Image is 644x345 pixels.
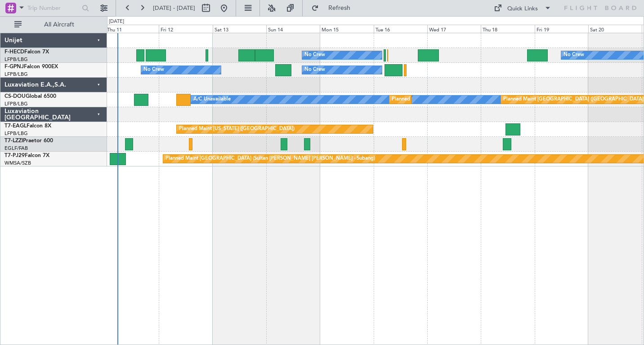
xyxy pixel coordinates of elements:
[563,48,584,62] div: No Crew
[4,94,56,99] a: CS-DOUGlobal 6500
[4,100,28,107] a: LFPB/LBG
[4,49,49,55] a: F-HECDFalcon 7X
[4,138,53,144] a: T7-LZZIPraetor 600
[153,4,195,12] span: [DATE] - [DATE]
[266,25,320,33] div: Sun 14
[4,145,28,152] a: EGLF/FAB
[4,130,28,137] a: LFPB/LBG
[489,1,556,15] button: Quick Links
[588,25,642,33] div: Sat 20
[392,93,533,106] div: Planned Maint [GEOGRAPHIC_DATA] ([GEOGRAPHIC_DATA])
[4,160,31,166] a: WMSA/SZB
[4,71,28,78] a: LFPB/LBG
[321,5,358,11] span: Refresh
[179,122,295,136] div: Planned Maint [US_STATE] ([GEOGRAPHIC_DATA])
[535,25,588,33] div: Fri 19
[159,25,212,33] div: Fri 12
[4,56,28,63] a: LFPB/LBG
[10,17,98,32] button: All Aircraft
[307,1,361,15] button: Refresh
[27,1,79,15] input: Trip Number
[4,153,25,158] span: T7-PJ29
[4,64,58,70] a: F-GPNJFalcon 900EX
[4,138,23,144] span: T7-LZZI
[105,25,159,33] div: Thu 11
[304,63,325,77] div: No Crew
[4,123,27,129] span: T7-EAGL
[193,93,231,106] div: A/C Unavailable
[4,49,24,55] span: F-HECD
[427,25,481,33] div: Wed 17
[4,94,26,99] span: CS-DOU
[4,64,24,70] span: F-GPNJ
[304,48,325,62] div: No Crew
[213,25,266,33] div: Sat 13
[507,4,538,13] div: Quick Links
[4,123,51,129] a: T7-EAGLFalcon 8X
[481,25,534,33] div: Thu 18
[320,25,373,33] div: Mon 15
[23,22,95,28] span: All Aircraft
[374,25,427,33] div: Tue 16
[4,153,49,158] a: T7-PJ29Falcon 7X
[109,18,124,26] div: [DATE]
[143,63,164,77] div: No Crew
[165,152,375,166] div: Planned Maint [GEOGRAPHIC_DATA] (Sultan [PERSON_NAME] [PERSON_NAME] - Subang)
